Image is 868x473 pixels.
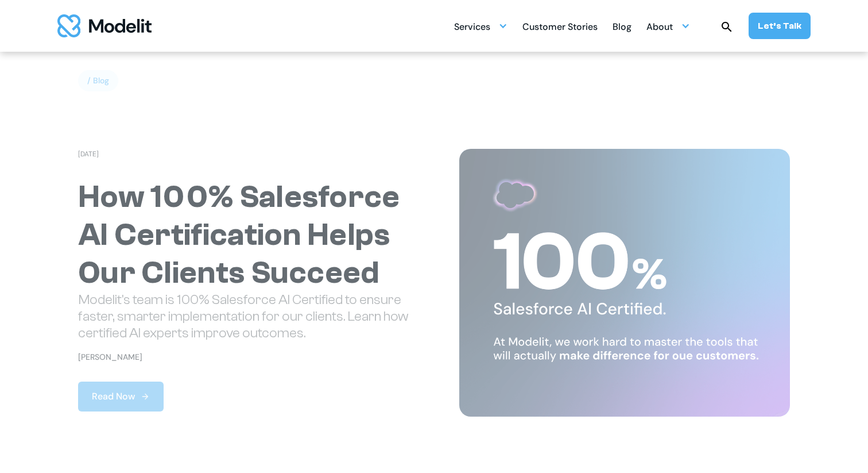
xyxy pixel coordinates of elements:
a: Customer Stories [522,15,598,37]
div: / Blog [78,70,118,91]
h1: How 100% Salesforce AI Certification Helps Our Clients Succeed [78,178,409,292]
div: Customer Stories [522,17,598,39]
a: Let’s Talk [749,13,811,39]
div: Read Now [92,390,135,403]
img: modelit logo [57,14,152,37]
img: arrow right [141,392,150,401]
p: Modelit's team is 100% Salesforce AI Certified to ensure faster, smarter implementation for our c... [78,292,409,341]
div: Let’s Talk [758,20,801,32]
a: Blog [613,15,631,37]
a: home [57,14,152,37]
a: Read Now [78,382,164,412]
div: About [646,17,673,39]
div: About [646,15,690,37]
div: Services [454,17,490,39]
div: Services [454,15,507,37]
div: [PERSON_NAME] [78,351,142,363]
div: Blog [613,17,631,39]
div: [DATE] [78,149,99,160]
